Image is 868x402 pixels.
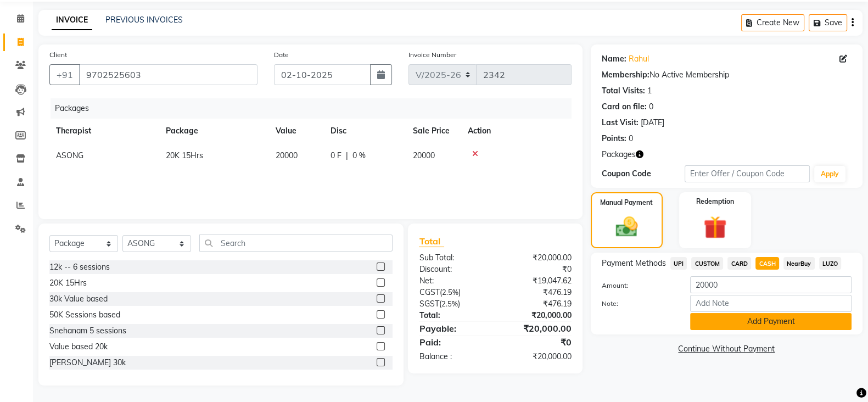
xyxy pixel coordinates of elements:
[411,264,495,275] div: Discount:
[276,150,298,160] span: 20000
[49,309,120,321] div: 50K Sessions based
[56,150,83,160] span: ASONG
[52,10,92,30] a: INVOICE
[408,50,456,60] label: Invoice Number
[49,119,159,143] th: Therapist
[413,150,435,160] span: 20000
[629,53,649,65] a: Rahul
[411,336,495,349] div: Paid:
[690,295,852,312] input: Add Note
[324,119,406,143] th: Disc
[602,101,647,113] div: Card on file:
[495,336,580,349] div: ₹0
[419,236,444,247] span: Total
[166,150,203,160] span: 20K 15Hrs
[411,287,495,298] div: ( )
[411,351,495,362] div: Balance :
[602,53,626,65] div: Name:
[419,299,439,309] span: SGST
[199,235,393,252] input: Search
[411,322,495,335] div: Payable:
[331,150,341,161] span: 0 F
[49,277,87,289] div: 20K 15Hrs
[602,69,649,81] div: Membership:
[602,85,645,97] div: Total Visits:
[602,149,636,160] span: Packages
[49,341,108,353] div: Value based 20k
[609,214,645,239] img: _cash.svg
[159,119,269,143] th: Package
[49,325,126,337] div: Snehanam 5 sessions
[641,117,664,129] div: [DATE]
[602,69,852,81] div: No Active Membership
[602,133,626,144] div: Points:
[274,50,289,60] label: Date
[691,257,723,270] span: CUSTOM
[755,257,779,270] span: CASH
[49,64,80,85] button: +91
[79,64,257,85] input: Search by Name/Mobile/Email/Code
[441,288,458,297] span: 2.5%
[593,299,682,309] label: Note:
[49,293,108,305] div: 30k Value based
[419,287,439,297] span: CGST
[49,357,126,369] div: [PERSON_NAME] 30k
[495,264,580,275] div: ₹0
[685,165,810,182] input: Enter Offer / Coupon Code
[649,101,653,113] div: 0
[629,133,633,144] div: 0
[495,287,580,298] div: ₹476.19
[593,343,860,355] a: Continue Without Payment
[727,257,751,270] span: CARD
[602,117,639,129] div: Last Visit:
[690,313,852,330] button: Add Payment
[696,213,733,242] img: _gift.svg
[346,150,348,161] span: |
[411,275,495,287] div: Net:
[495,322,580,335] div: ₹20,000.00
[495,275,580,287] div: ₹19,047.62
[495,351,580,362] div: ₹20,000.00
[696,197,734,206] label: Redemption
[495,310,580,321] div: ₹20,000.00
[600,198,653,208] label: Manual Payment
[406,119,461,143] th: Sale Price
[741,14,804,31] button: Create New
[670,257,687,270] span: UPI
[602,168,685,180] div: Coupon Code
[269,119,324,143] th: Value
[495,298,580,310] div: ₹476.19
[602,258,666,269] span: Payment Methods
[352,150,366,161] span: 0 %
[411,252,495,264] div: Sub Total:
[51,98,580,119] div: Packages
[411,310,495,321] div: Total:
[49,50,67,60] label: Client
[647,85,652,97] div: 1
[809,14,847,31] button: Save
[819,257,842,270] span: LUZO
[49,261,110,273] div: 12k -- 6 sessions
[783,257,815,270] span: NearBuy
[441,299,457,308] span: 2.5%
[411,298,495,310] div: ( )
[690,276,852,293] input: Amount
[814,166,845,182] button: Apply
[461,119,572,143] th: Action
[105,15,183,25] a: PREVIOUS INVOICES
[495,252,580,264] div: ₹20,000.00
[593,281,682,291] label: Amount:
